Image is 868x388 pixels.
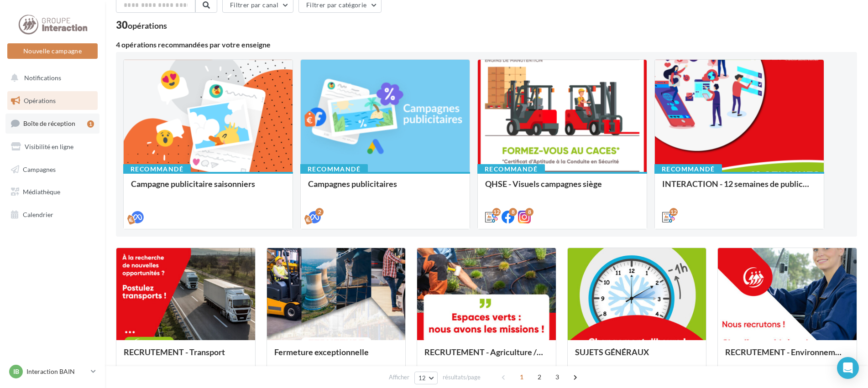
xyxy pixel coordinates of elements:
[26,367,87,376] p: Interaction BAIN
[128,21,167,30] div: opérations
[443,373,481,382] span: résultats/page
[123,164,191,174] div: Recommandé
[477,164,545,174] div: Recommandé
[5,182,99,202] a: Médiathèque
[116,41,857,48] div: 4 opérations recommandées par votre enseigne
[87,120,94,128] div: 1
[5,205,99,224] a: Calendrier
[300,164,368,174] div: Recommandé
[23,165,56,173] span: Campagnes
[23,188,60,196] span: Médiathèque
[131,179,285,197] div: Campagne publicitaire saisonniers
[274,347,398,366] div: Fermeture exceptionnelle
[24,97,56,104] span: Opérations
[492,208,501,216] div: 12
[124,347,248,366] div: RECRUTEMENT - Transport
[5,114,99,133] a: Boîte de réception1
[550,370,565,384] span: 3
[514,370,529,384] span: 1
[662,179,816,197] div: INTERACTION - 12 semaines de publication
[315,208,324,216] div: 2
[13,367,19,376] span: IB
[25,143,73,150] span: Visibilité en ligne
[485,179,639,197] div: QHSE - Visuels campagnes siège
[5,68,96,88] button: Notifications
[525,208,533,216] div: 8
[389,373,409,382] span: Afficher
[837,357,859,379] div: Open Intercom Messenger
[5,137,99,156] a: Visibilité en ligne
[7,43,98,59] button: Nouvelle campagne
[414,372,438,384] button: 12
[532,370,547,384] span: 2
[23,119,75,127] span: Boîte de réception
[418,374,426,382] span: 12
[24,74,61,82] span: Notifications
[5,160,99,179] a: Campagnes
[725,347,849,366] div: RECRUTEMENT - Environnement
[308,179,462,197] div: Campagnes publicitaires
[116,20,167,30] div: 30
[575,347,699,366] div: SUJETS GÉNÉRAUX
[5,91,99,110] a: Opérations
[654,164,722,174] div: Recommandé
[669,208,678,216] div: 12
[7,363,98,380] a: IB Interaction BAIN
[509,208,517,216] div: 8
[424,347,549,366] div: RECRUTEMENT - Agriculture / Espaces verts
[23,211,53,218] span: Calendrier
